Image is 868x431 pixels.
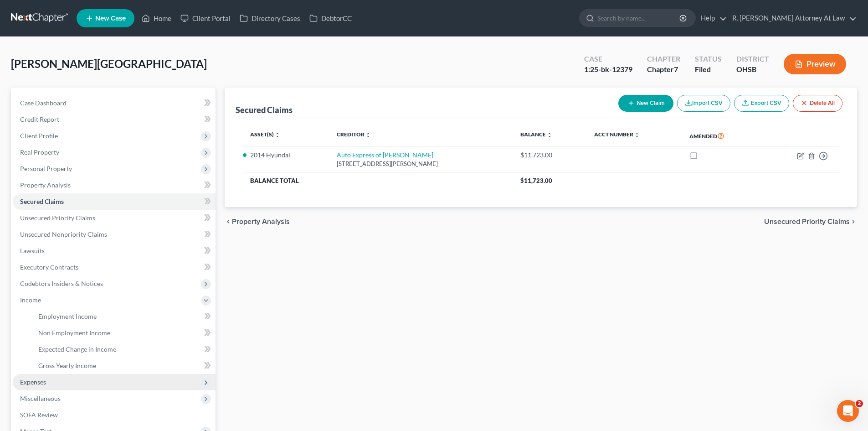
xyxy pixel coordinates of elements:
a: Help [696,10,727,26]
a: SOFA Review [13,407,216,423]
span: Credit Report [20,115,59,123]
button: Preview [784,54,846,74]
a: Non Employment Income [31,325,216,341]
a: Expected Change in Income [31,341,216,358]
a: Executory Contracts [13,259,216,275]
span: New Case [95,15,126,22]
div: [STREET_ADDRESS][PERSON_NAME] [337,160,506,168]
i: unfold_more [547,132,552,138]
a: Unsecured Priority Claims [13,210,216,226]
a: Export CSV [734,95,789,112]
span: 7 [674,65,678,73]
a: Acct Number unfold_more [594,131,640,138]
a: Credit Report [13,111,216,128]
button: chevron_left Property Analysis [225,218,290,225]
span: Unsecured Nonpriority Claims [20,230,107,238]
span: Non Employment Income [38,329,110,337]
a: Lawsuits [13,243,216,259]
span: Unsecured Priority Claims [20,214,95,222]
a: DebtorCC [305,10,356,26]
span: Secured Claims [20,197,64,205]
iframe: Intercom live chat [837,400,859,422]
span: Expenses [20,378,46,386]
span: Expected Change in Income [38,345,116,353]
th: Balance Total [243,172,513,189]
span: Employment Income [38,312,97,320]
a: Employment Income [31,308,216,325]
span: Executory Contracts [20,263,78,271]
span: Real Property [20,148,59,156]
a: Unsecured Nonpriority Claims [13,226,216,243]
span: Lawsuits [20,247,45,254]
span: Miscellaneous [20,395,61,402]
a: Client Portal [176,10,235,26]
i: chevron_left [225,218,232,225]
a: Balance unfold_more [520,131,552,138]
a: R. [PERSON_NAME] Attorney At Law [728,10,857,26]
span: Property Analysis [20,181,71,189]
a: Asset(s) unfold_more [250,131,280,138]
div: 1:25-bk-12379 [584,64,632,75]
button: Unsecured Priority Claims chevron_right [764,218,857,225]
span: Case Dashboard [20,99,67,107]
button: Import CSV [677,95,730,112]
a: Home [137,10,176,26]
input: Search by name... [597,10,681,26]
span: [PERSON_NAME][GEOGRAPHIC_DATA] [11,57,207,70]
a: Auto Express of [PERSON_NAME] [337,151,433,159]
span: Codebtors Insiders & Notices [20,280,103,287]
div: $11,723.00 [520,151,580,160]
li: 2014 Hyundai [250,151,322,160]
i: unfold_more [365,132,371,138]
div: Chapter [647,54,680,64]
i: chevron_right [850,218,857,225]
a: Creditor unfold_more [337,131,371,138]
span: $11,723.00 [520,177,552,184]
a: Case Dashboard [13,95,216,111]
span: Income [20,296,41,304]
span: Unsecured Priority Claims [764,218,850,225]
a: Directory Cases [235,10,305,26]
span: Personal Property [20,165,72,172]
th: Amended [682,125,761,146]
a: Secured Claims [13,193,216,210]
span: SOFA Review [20,411,58,419]
a: Property Analysis [13,177,216,193]
span: Client Profile [20,132,58,140]
button: Delete All [793,95,842,112]
div: Chapter [647,64,680,75]
i: unfold_more [634,132,640,138]
div: District [736,54,769,64]
button: New Claim [618,95,673,112]
div: OHSB [736,64,769,75]
i: unfold_more [275,132,280,138]
div: Case [584,54,632,64]
span: Property Analysis [232,218,290,225]
div: Secured Claims [236,104,293,115]
span: Gross Yearly Income [38,362,96,369]
a: Gross Yearly Income [31,358,216,374]
span: 2 [856,400,863,407]
div: Status [695,54,722,64]
div: Filed [695,64,722,75]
